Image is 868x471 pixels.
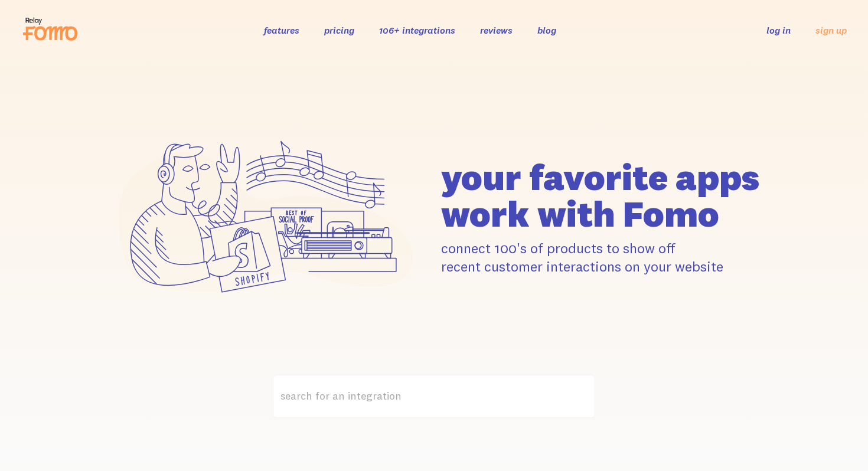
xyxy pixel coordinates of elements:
[480,24,513,36] a: reviews
[441,159,763,232] h1: your favorite apps work with Fomo
[537,24,556,36] a: blog
[766,24,791,36] a: log in
[264,24,299,36] a: features
[324,24,354,36] a: pricing
[273,375,595,418] label: search for an integration
[815,24,847,37] a: sign up
[441,239,763,276] p: connect 100's of products to show off recent customer interactions on your website
[379,24,455,36] a: 106+ integrations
